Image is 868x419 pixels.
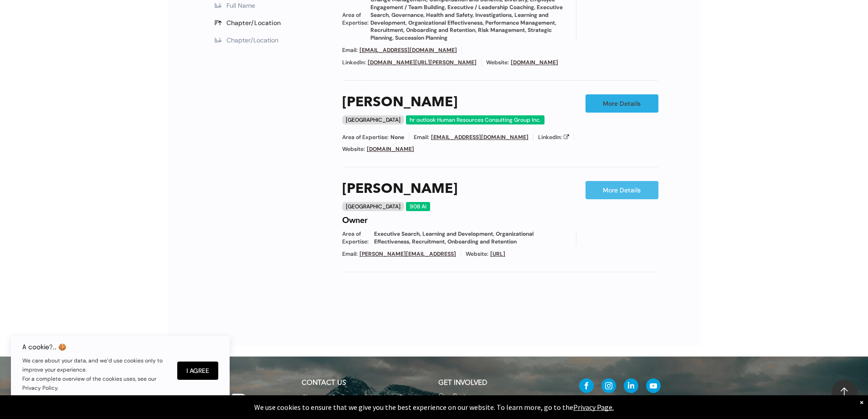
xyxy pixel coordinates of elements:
[511,59,558,66] a: [DOMAIN_NAME]
[374,230,571,246] span: Executive Search, Learning and Development, Organizational Effectiveness, Recruitment, Onboarding...
[342,94,457,111] a: [PERSON_NAME]
[342,230,372,246] span: Area of Expertise:
[22,343,168,351] h6: A cookie?.. 🍪
[342,202,404,211] div: [GEOGRAPHIC_DATA]
[601,378,616,395] a: instagram
[342,181,457,197] a: [PERSON_NAME]
[342,216,368,226] h4: Owner
[367,145,414,153] a: [DOMAIN_NAME]
[431,134,529,141] a: [EMAIL_ADDRESS][DOMAIN_NAME]
[538,134,562,141] span: LinkedIn:
[302,394,429,416] span: Chartered Professionals in Human Resources of [GEOGRAPHIC_DATA] (CPHR [GEOGRAPHIC_DATA])
[490,250,505,258] a: [URL]
[466,250,488,258] span: Website:
[360,47,457,54] a: [EMAIL_ADDRESS][DOMAIN_NAME]
[342,250,358,258] span: Email:
[342,115,404,124] div: [GEOGRAPHIC_DATA]
[226,36,278,44] span: Chapter/Location
[438,380,487,387] span: GET INVOLVED
[226,19,281,27] span: Chapter/Location
[342,11,369,27] span: Area of Expertise:
[579,378,594,395] a: facebook
[342,134,389,141] span: Area of Expertise:
[573,403,614,412] a: Privacy Page.
[342,59,366,67] span: LinkedIn:
[586,181,658,199] a: More Details
[406,202,430,211] div: 908 AI
[860,398,863,407] div: Dismiss notification
[486,59,509,67] span: Website:
[414,134,429,141] span: Email:
[406,115,544,124] div: hr outlook Human Resources Consulting Group Inc.
[646,378,661,395] a: youtube
[342,145,365,153] span: Website:
[22,356,168,393] p: We care about your data, and we’d use cookies only to improve your experience. For a complete ove...
[390,134,404,141] span: None
[438,393,560,401] a: Our Partners
[368,59,477,66] a: [DOMAIN_NAME][URL][PERSON_NAME]
[226,1,255,10] span: Full Name
[624,378,638,395] a: linkedin
[342,47,358,54] span: Email:
[302,380,346,387] a: CONTACT US
[360,250,456,258] a: [PERSON_NAME][EMAIL_ADDRESS]
[586,94,658,113] a: More Details
[177,362,218,380] button: I Agree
